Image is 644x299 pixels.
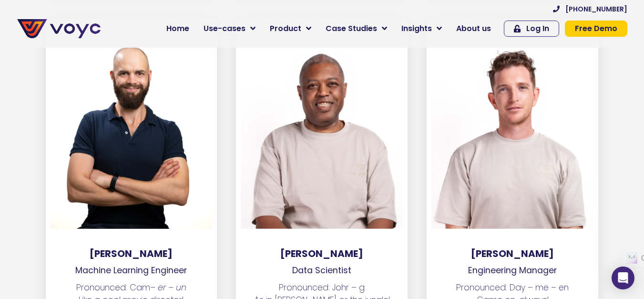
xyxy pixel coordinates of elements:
a: Home [159,19,196,38]
a: Product [263,19,318,38]
div: Open Intercom Messenger [612,267,634,289]
span: Home [166,23,189,34]
a: [PHONE_NUMBER] [553,6,627,12]
h3: [PERSON_NAME] [46,248,217,259]
span: Case Studies [326,23,377,34]
p: Engineering Manager [427,264,598,277]
span: About us [456,23,491,34]
p: Data Scientist [236,264,408,277]
span: Use-cases [204,23,245,34]
em: – er – un [150,282,186,293]
a: Insights [394,19,449,38]
span: Insights [401,23,432,34]
a: Use-cases [196,19,263,38]
span: Log In [526,25,549,32]
span: Free Demo [575,25,617,32]
a: Log In [504,21,559,37]
h3: [PERSON_NAME] [236,248,408,259]
a: Free Demo [565,21,627,37]
span: Product [270,23,301,34]
a: About us [449,19,498,38]
a: Case Studies [318,19,394,38]
img: voyc-full-logo [17,19,101,38]
span: [PHONE_NUMBER] [565,6,627,12]
p: Machine Learning Engineer [46,264,217,277]
h3: [PERSON_NAME] [427,248,598,259]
